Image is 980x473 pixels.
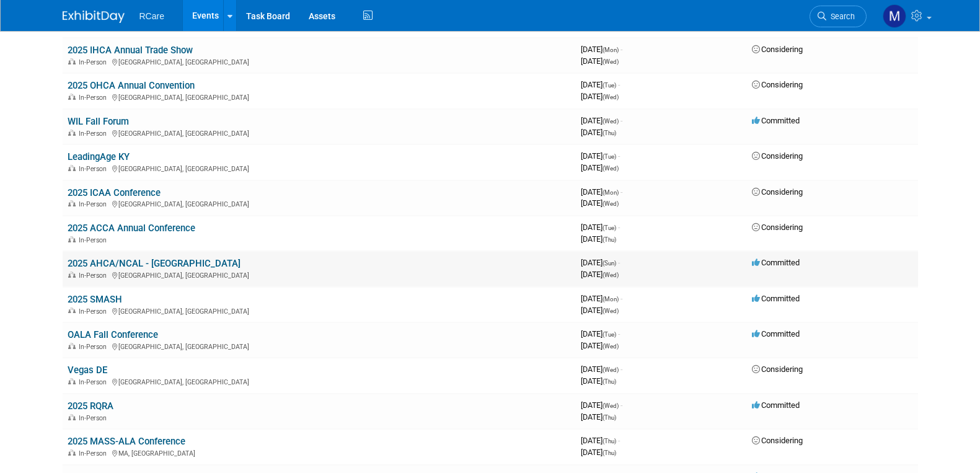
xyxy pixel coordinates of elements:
span: [DATE] [581,56,619,66]
div: [GEOGRAPHIC_DATA], [GEOGRAPHIC_DATA] [68,341,571,351]
span: (Wed) [603,402,619,409]
span: [DATE] [581,341,619,350]
div: [GEOGRAPHIC_DATA], [GEOGRAPHIC_DATA] [68,198,571,208]
div: [GEOGRAPHIC_DATA], [GEOGRAPHIC_DATA] [68,306,571,316]
a: WIL Fall Forum [68,116,129,127]
span: (Tue) [603,224,616,231]
span: (Wed) [603,200,619,207]
span: (Wed) [603,94,619,100]
span: (Wed) [603,118,619,125]
span: [DATE] [581,223,620,232]
span: [DATE] [581,45,622,54]
span: [DATE] [581,270,619,279]
span: Committed [752,329,800,338]
span: (Wed) [603,343,619,350]
span: - [620,116,622,125]
span: - [620,294,622,303]
span: [DATE] [581,128,616,137]
img: In-Person Event [68,200,76,206]
div: MA, [GEOGRAPHIC_DATA] [68,448,571,458]
span: [DATE] [581,306,619,315]
img: In-Person Event [68,165,76,171]
span: In-Person [79,343,110,351]
span: In-Person [79,307,110,316]
span: In-Person [79,130,110,138]
span: In-Person [79,378,110,386]
span: (Thu) [603,378,616,385]
span: [DATE] [581,376,616,386]
span: [DATE] [581,187,622,197]
a: 2025 MASS-ALA Conference [68,436,185,447]
span: Committed [752,258,800,267]
span: [DATE] [581,163,619,172]
span: - [620,45,622,54]
span: [DATE] [581,329,620,338]
a: 2025 RQRA [68,400,113,412]
span: In-Person [79,272,110,280]
span: In-Person [79,414,110,422]
div: [GEOGRAPHIC_DATA], [GEOGRAPHIC_DATA] [68,128,571,138]
span: [DATE] [581,234,616,244]
span: (Wed) [603,272,619,278]
span: [DATE] [581,412,616,422]
span: - [618,329,620,338]
span: RCare [139,11,164,21]
div: [GEOGRAPHIC_DATA], [GEOGRAPHIC_DATA] [68,92,571,102]
span: - [618,436,620,445]
span: (Thu) [603,449,616,456]
a: LeadingAge KY [68,151,130,162]
span: [DATE] [581,400,622,410]
span: (Sun) [603,260,616,267]
img: maxim kowal [883,4,906,28]
span: Committed [752,294,800,303]
img: In-Person Event [68,378,76,384]
span: In-Person [79,94,110,102]
img: In-Person Event [68,307,76,314]
span: [DATE] [581,92,619,101]
span: Committed [752,116,800,125]
a: 2025 AHCA/NCAL - [GEOGRAPHIC_DATA] [68,258,241,269]
img: In-Person Event [68,130,76,136]
span: (Wed) [603,366,619,373]
span: (Tue) [603,331,616,338]
span: - [618,258,620,267]
span: [DATE] [581,80,620,89]
img: In-Person Event [68,343,76,349]
span: - [620,365,622,374]
span: (Mon) [603,296,619,303]
div: [GEOGRAPHIC_DATA], [GEOGRAPHIC_DATA] [68,56,571,66]
span: - [618,80,620,89]
span: [DATE] [581,198,619,208]
img: In-Person Event [68,272,76,278]
a: 2025 IHCA Annual Trade Show [68,45,193,56]
span: (Wed) [603,307,619,314]
img: In-Person Event [68,236,76,242]
span: In-Person [79,236,110,244]
span: Considering [752,45,803,54]
span: Considering [752,80,803,89]
a: 2025 ICAA Conference [68,187,161,198]
span: In-Person [79,165,110,173]
a: 2025 ACCA Annual Conference [68,223,195,234]
span: - [620,187,622,197]
span: [DATE] [581,116,622,125]
div: [GEOGRAPHIC_DATA], [GEOGRAPHIC_DATA] [68,376,571,386]
img: In-Person Event [68,58,76,64]
img: ExhibitDay [63,11,125,23]
span: (Wed) [603,165,619,172]
div: [GEOGRAPHIC_DATA], [GEOGRAPHIC_DATA] [68,163,571,173]
span: (Tue) [603,82,616,89]
a: OALA Fall Conference [68,329,158,340]
span: Considering [752,151,803,161]
img: In-Person Event [68,414,76,420]
span: Considering [752,187,803,197]
span: Considering [752,365,803,374]
a: Vegas DE [68,365,107,376]
span: (Thu) [603,236,616,243]
span: (Mon) [603,46,619,53]
span: (Tue) [603,153,616,160]
span: [DATE] [581,448,616,457]
div: [GEOGRAPHIC_DATA], [GEOGRAPHIC_DATA] [68,270,571,280]
span: Search [826,12,855,21]
span: (Thu) [603,130,616,136]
